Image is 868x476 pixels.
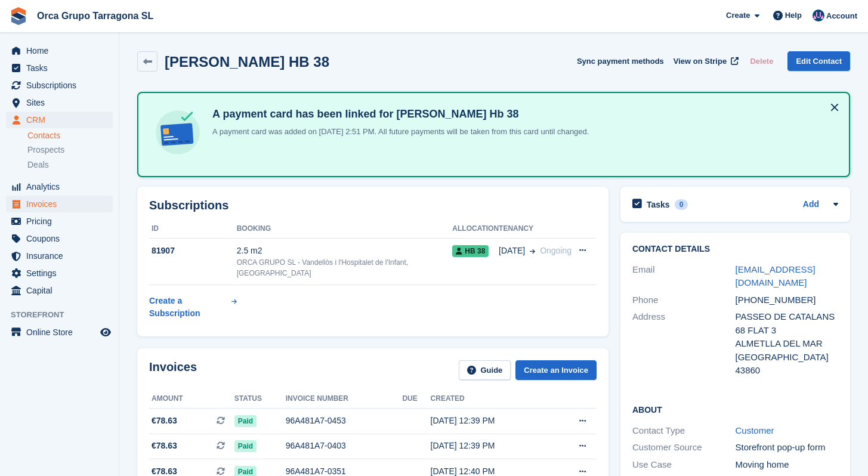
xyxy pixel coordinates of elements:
[26,282,98,299] span: Capital
[6,60,113,76] a: menu
[149,245,237,257] div: 81907
[6,248,113,264] a: menu
[27,130,113,141] a: Contacts
[26,324,98,341] span: Online Store
[787,51,850,71] a: Edit Contact
[785,10,802,21] span: Help
[26,265,98,282] span: Settings
[149,295,229,320] div: Create a Subscription
[26,248,98,264] span: Insurance
[499,245,525,257] span: [DATE]
[26,94,98,111] span: Sites
[6,178,113,195] a: menu
[26,42,98,59] span: Home
[6,77,113,94] a: menu
[674,55,727,67] span: View on Stripe
[27,144,113,156] a: Prospects
[6,213,113,230] a: menu
[736,441,839,455] div: Storefront pop-up form
[6,112,113,128] a: menu
[27,159,113,171] a: Deals
[632,293,736,307] div: Phone
[6,324,113,341] a: menu
[6,42,113,59] a: menu
[6,282,113,299] a: menu
[165,54,329,70] h2: [PERSON_NAME] HB 38
[736,337,839,351] div: ALMETLLA DEL MAR
[152,415,177,427] span: €78.63
[726,10,750,21] span: Create
[26,77,98,94] span: Subscriptions
[736,425,774,435] a: Customer
[647,199,670,210] h2: Tasks
[632,424,736,438] div: Contact Type
[208,107,589,121] h4: A payment card has been linked for [PERSON_NAME] Hb 38
[26,112,98,128] span: CRM
[736,364,839,378] div: 43860
[237,245,453,257] div: 2.5 m2
[26,230,98,247] span: Coupons
[499,220,572,239] th: Tenancy
[234,390,286,409] th: Status
[27,144,64,156] span: Prospects
[736,351,839,364] div: [GEOGRAPHIC_DATA]
[234,440,257,452] span: Paid
[149,199,597,212] h2: Subscriptions
[632,403,838,415] h2: About
[11,309,119,321] span: Storefront
[402,390,430,409] th: Due
[540,246,572,255] span: Ongoing
[675,199,688,210] div: 0
[577,51,664,71] button: Sync payment methods
[745,51,778,71] button: Delete
[27,159,49,171] span: Deals
[6,265,113,282] a: menu
[6,230,113,247] a: menu
[208,126,589,138] p: A payment card was added on [DATE] 2:51 PM. All future payments will be taken from this card unti...
[632,245,838,254] h2: Contact Details
[736,310,839,337] div: PASSEO DE CATALANS 68 FLAT 3
[98,325,113,339] a: Preview store
[234,415,257,427] span: Paid
[632,441,736,455] div: Customer Source
[6,94,113,111] a: menu
[632,263,736,290] div: Email
[152,440,177,452] span: €78.63
[669,51,741,71] a: View on Stripe
[286,390,403,409] th: Invoice number
[452,220,499,239] th: Allocation
[149,360,197,380] h2: Invoices
[26,178,98,195] span: Analytics
[431,390,551,409] th: Created
[632,310,736,378] div: Address
[736,458,839,472] div: Moving home
[803,198,819,212] a: Add
[153,107,203,157] img: card-linked-ebf98d0992dc2aeb22e95c0e3c79077019eb2392cfd83c6a337811c24bc77127.svg
[237,257,453,279] div: ORCA GRUPO SL - Vandellòs i l'Hospitalet de l'Infant, [GEOGRAPHIC_DATA]
[813,10,824,21] img: ADMIN MANAGMENT
[26,196,98,212] span: Invoices
[6,196,113,212] a: menu
[149,390,234,409] th: Amount
[32,6,158,26] a: Orca Grupo Tarragona SL
[826,10,857,22] span: Account
[286,415,403,427] div: 96A481A7-0453
[26,60,98,76] span: Tasks
[431,440,551,452] div: [DATE] 12:39 PM
[149,290,237,324] a: Create a Subscription
[10,7,27,25] img: stora-icon-8386f47178a22dfd0bd8f6a31ec36ba5ce8667c1dd55bd0f319d3a0aa187defe.svg
[459,360,511,380] a: Guide
[431,415,551,427] div: [DATE] 12:39 PM
[149,220,237,239] th: ID
[286,440,403,452] div: 96A481A7-0403
[26,213,98,230] span: Pricing
[632,458,736,472] div: Use Case
[452,245,489,257] span: HB 38
[515,360,597,380] a: Create an Invoice
[736,293,839,307] div: [PHONE_NUMBER]
[736,264,816,288] a: [EMAIL_ADDRESS][DOMAIN_NAME]
[237,220,453,239] th: Booking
